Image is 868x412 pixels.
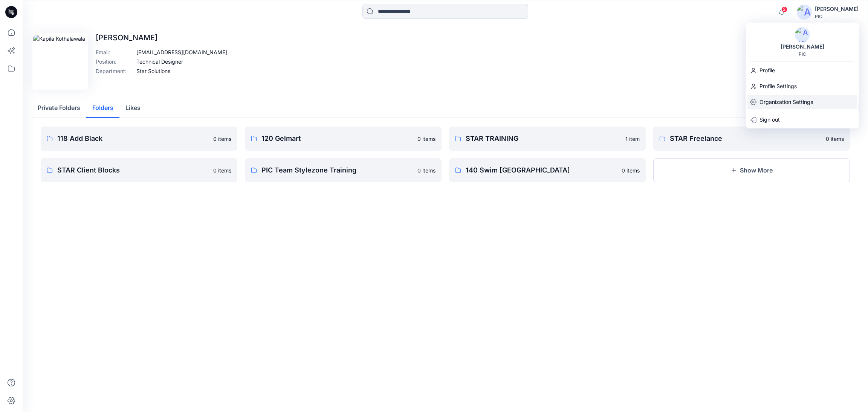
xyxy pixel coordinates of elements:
[57,133,209,144] p: 118 Add Black
[759,79,797,93] p: Profile Settings
[653,158,850,182] button: Show More
[261,165,413,175] p: PIC Team Stylezone Training
[795,27,810,42] img: avatar
[41,127,237,151] a: 118 Add Black0 items
[261,133,413,144] p: 120 Gelmart
[746,79,859,93] a: Profile Settings
[466,133,621,144] p: STAR TRAINING
[57,165,209,175] p: STAR Client Blocks
[466,165,617,175] p: 140 Swim [GEOGRAPHIC_DATA]
[759,113,780,127] p: Sign out
[213,135,231,143] p: 0 items
[826,135,844,143] p: 0 items
[96,67,133,75] p: Department :
[815,5,859,14] div: [PERSON_NAME]
[41,158,237,182] a: STAR Client Blocks0 items
[799,51,806,57] div: PIC
[746,95,859,109] a: Organization Settings
[759,95,813,109] p: Organization Settings
[449,158,646,182] a: 140 Swim [GEOGRAPHIC_DATA]0 items
[33,35,87,88] img: Kapila Kothalawala
[417,135,436,143] p: 0 items
[449,127,646,151] a: STAR TRAINING1 item
[213,166,231,174] p: 0 items
[86,99,119,118] button: Folders
[797,5,812,20] img: avatar
[32,99,86,118] button: Private Folders
[815,14,859,19] div: PIC
[119,99,147,118] button: Likes
[96,58,133,66] p: Position :
[96,48,133,56] p: Email :
[776,42,829,51] div: [PERSON_NAME]
[136,48,227,56] p: [EMAIL_ADDRESS][DOMAIN_NAME]
[136,67,170,75] p: Star Solutions
[417,166,436,174] p: 0 items
[759,63,775,78] p: Profile
[245,158,442,182] a: PIC Team Stylezone Training0 items
[653,127,850,151] a: STAR Freelance0 items
[670,133,821,144] p: STAR Freelance
[746,63,859,78] a: Profile
[96,33,227,42] p: [PERSON_NAME]
[245,127,442,151] a: 120 Gelmart0 items
[136,58,183,66] p: Technical Designer
[781,6,787,12] span: 2
[625,135,640,143] p: 1 item
[622,166,640,174] p: 0 items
